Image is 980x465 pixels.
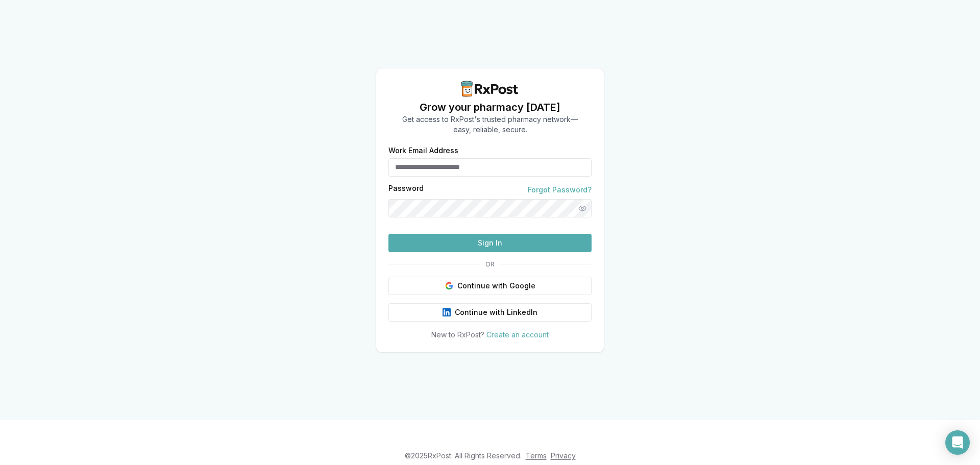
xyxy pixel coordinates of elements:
img: RxPost Logo [457,81,523,97]
label: Work Email Address [388,147,592,154]
h1: Grow your pharmacy [DATE] [402,100,578,114]
button: Continue with Google [388,277,592,295]
a: Create an account [486,330,549,339]
a: Privacy [551,451,576,460]
label: Password [388,185,424,195]
a: Terms [526,451,547,460]
button: Sign In [388,234,592,252]
img: Google [445,282,453,290]
div: Open Intercom Messenger [945,430,970,455]
button: Continue with LinkedIn [388,303,592,322]
span: New to RxPost? [431,330,484,339]
button: Show password [573,199,592,217]
span: OR [481,260,499,268]
a: Forgot Password? [528,185,592,195]
p: Get access to RxPost's trusted pharmacy network— easy, reliable, secure. [402,114,578,135]
img: LinkedIn [443,308,451,316]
